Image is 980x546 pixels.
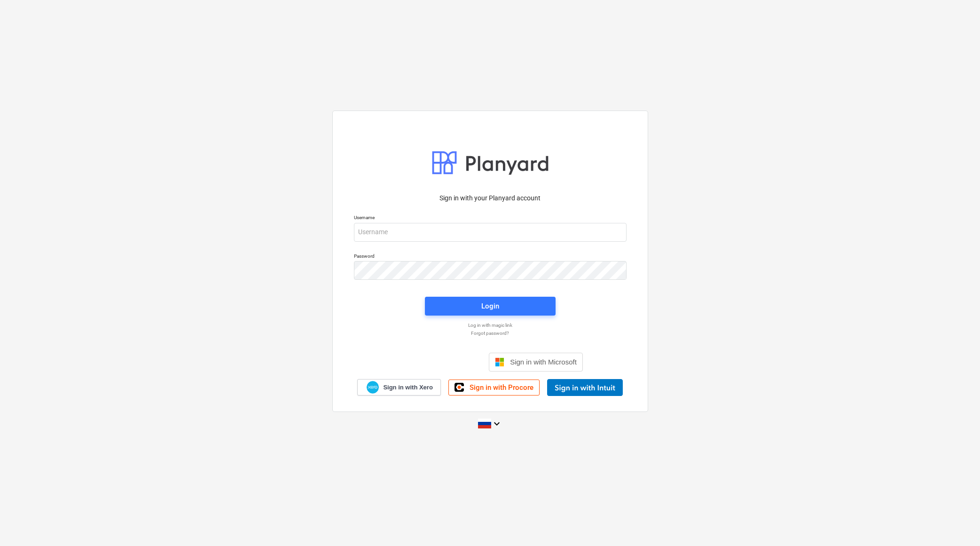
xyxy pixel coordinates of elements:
[425,297,556,316] button: Login
[349,330,631,336] a: Forgot password?
[491,418,502,429] i: keyboard_arrow_down
[495,357,504,367] img: Microsoft logo
[510,358,577,366] span: Sign in with Microsoft
[383,383,432,392] span: Sign in with Xero
[357,379,441,396] a: Sign in with Xero
[367,381,379,394] img: Xero logo
[397,352,481,372] div: Увійти через Google (відкриється в новій вкладці)
[354,214,627,222] p: Username
[470,383,533,392] span: Sign in with Procore
[392,352,486,372] iframe: Кнопка "Увійти через Google"
[481,300,499,312] div: Login
[354,193,627,203] p: Sign in with your Planyard account
[349,322,631,328] a: Log in with magic link
[354,223,627,242] input: Username
[354,253,627,261] p: Password
[448,380,540,396] a: Sign in with Procore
